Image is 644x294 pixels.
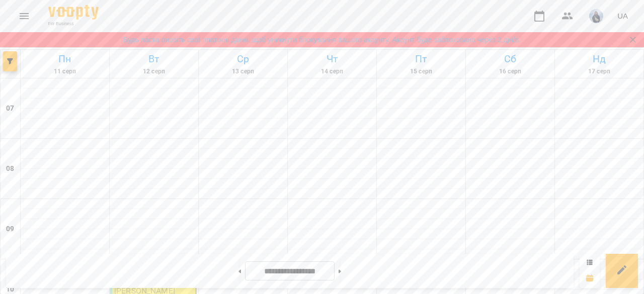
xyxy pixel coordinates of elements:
[378,67,464,76] h6: 15 серп
[22,67,108,76] h6: 11 серп
[48,5,99,20] img: Voopty Logo
[289,67,375,76] h6: 14 серп
[289,51,375,67] h6: Чт
[589,9,603,23] img: d6b3f1bc716653d835aee6aa161dabbc.jpeg
[556,51,642,67] h6: Нд
[123,35,521,45] a: Будь ласка оновіть свої платіжні данні, щоб уникнути блокування вашого акаунту. Акаунт буде забло...
[12,4,36,28] button: Menu
[6,163,14,174] h6: 08
[626,33,640,47] button: Закрити сповіщення
[48,21,99,27] span: For Business
[613,7,632,25] button: UA
[200,67,286,76] h6: 13 серп
[467,67,553,76] h6: 16 серп
[6,103,14,114] h6: 07
[556,67,642,76] h6: 17 серп
[617,11,628,21] span: UA
[22,51,108,67] h6: Пн
[111,67,197,76] h6: 12 серп
[111,51,197,67] h6: Вт
[467,51,553,67] h6: Сб
[6,224,14,235] h6: 09
[200,51,286,67] h6: Ср
[378,51,464,67] h6: Пт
